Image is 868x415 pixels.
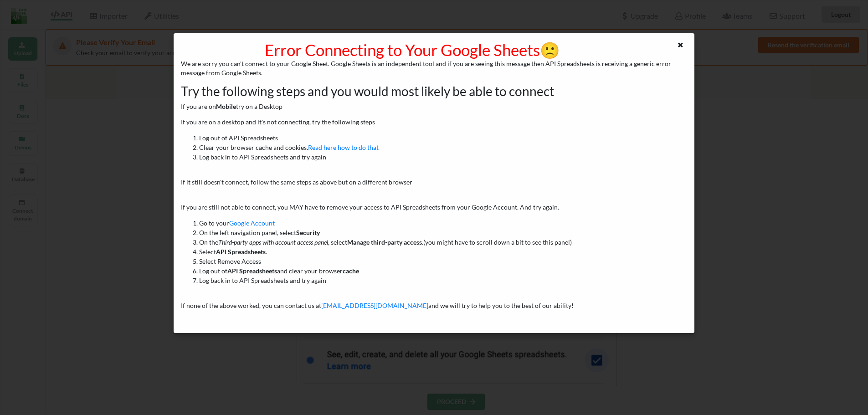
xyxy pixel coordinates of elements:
span: sad-emoji [540,40,560,59]
b: Security [296,229,320,236]
b: API Spreadsheets [216,248,266,256]
li: Go to your [199,218,687,228]
b: API Spreadsheets [227,267,277,275]
p: We are sorry you can't connect to your Google Sheet. Google Sheets is an independent tool and if ... [181,59,687,77]
li: Log back in to API Spreadsheets and try again [199,152,687,162]
p: If you are on a desktop and it's not connecting, try the following steps [181,118,687,127]
li: On the left navigation panel, select [199,228,687,237]
p: If it still doesn't connect, follow the same steps as above but on a different browser [181,178,687,187]
h2: Try the following steps and you would most likely be able to connect [181,84,687,99]
li: Log back in to API Spreadsheets and try again [199,276,687,285]
li: Log out of API Spreadsheets [199,133,687,143]
p: If you are still not able to connect, you MAY have to remove your access to API Spreadsheets from... [181,203,687,212]
b: Mobile [216,102,236,110]
li: Select . [199,247,687,256]
i: Third-party apps with account access panel [218,238,328,246]
li: Clear your browser cache and cookies. [199,143,687,152]
p: If none of the above worked, you can contact us at and we will try to help you to the best of our... [181,301,687,310]
h1: Error Connecting to Your Google Sheets [181,40,644,59]
a: Google Account [229,219,275,227]
li: Log out of and clear your browser [199,266,687,276]
b: Manage third-party access. [347,238,423,246]
b: cache [343,267,359,275]
a: [EMAIL_ADDRESS][DOMAIN_NAME] [321,302,428,309]
p: If you are on try on a Desktop [181,102,687,111]
li: Select Remove Access [199,256,687,266]
a: Read here how to do that [308,143,379,151]
li: On the , select (you might have to scroll down a bit to see this panel) [199,237,687,247]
